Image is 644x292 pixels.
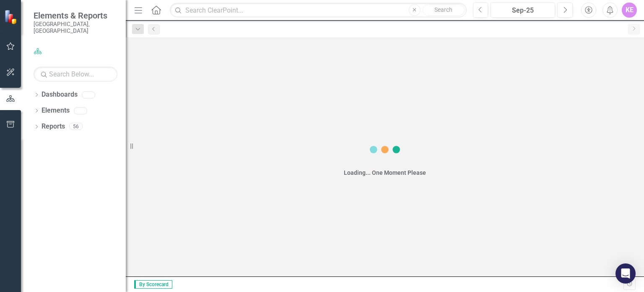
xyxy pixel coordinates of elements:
div: Loading... One Moment Please [344,168,426,177]
button: Sep-25 [491,3,555,18]
a: Elements [42,106,70,116]
a: Dashboards [42,90,78,100]
div: Open Intercom Messenger [615,263,636,284]
div: 56 [69,123,83,130]
small: [GEOGRAPHIC_DATA], [GEOGRAPHIC_DATA] [34,21,117,34]
span: Elements & Reports [34,11,117,21]
span: By Scorecard [134,280,172,289]
button: Search [423,4,465,16]
a: Reports [42,122,65,132]
button: KE [622,3,637,18]
span: Search [434,6,452,13]
img: ClearPoint Strategy [4,10,19,24]
input: Search Below... [34,67,117,82]
div: Sep-25 [493,5,552,16]
input: Search ClearPoint... [170,3,466,18]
